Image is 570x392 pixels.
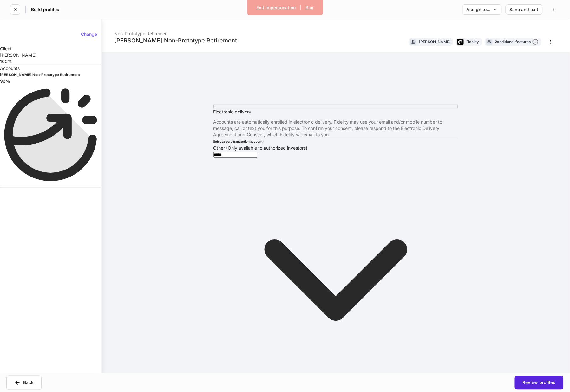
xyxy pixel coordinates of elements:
div: Electronic delivery [213,109,458,115]
div: Save and exit [510,7,539,12]
div: Back [14,380,34,386]
div: Blur [305,5,314,10]
div: [PERSON_NAME] [419,39,450,45]
button: Change [77,29,101,39]
div: Other (Only available to authorized investors) [213,145,458,151]
span: Accounts are automatically enrolled in electronic delivery. Fidelity may use your email and/or mo... [213,119,442,137]
button: Back [6,376,42,390]
div: 2 additional features [495,39,539,45]
button: Review profiles [515,376,564,390]
button: Save and exit [506,4,543,15]
div: Review profiles [523,381,556,385]
div: Exit Impersonation [256,5,296,10]
div: Fidelity [466,39,479,45]
button: Assign to... [462,4,502,15]
button: Blur [301,3,318,13]
button: Exit Impersonation [252,3,300,13]
div: [PERSON_NAME] Non-Prototype Retirement [114,37,237,44]
div: Change [81,32,97,36]
div: Assign to... [467,7,498,12]
div: Non-Prototype Retirement [114,27,237,37]
h6: Select a core transaction account [213,138,458,145]
h5: Build profiles [31,6,59,13]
